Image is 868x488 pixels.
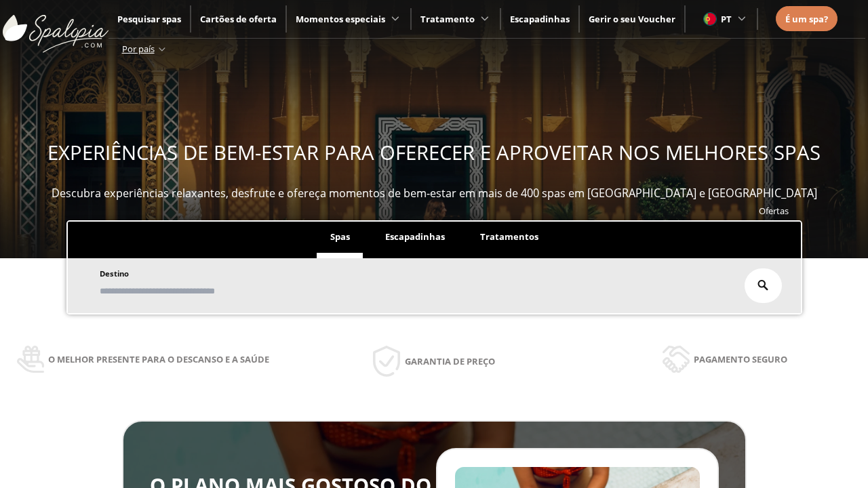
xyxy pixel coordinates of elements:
a: É um spa? [785,12,828,26]
span: Garantia de preço [405,354,495,369]
span: Pagamento seguro [694,352,787,367]
a: Pesquisar spas [117,13,181,25]
a: Gerir o seu Voucher [589,13,675,25]
span: Por país [122,43,155,55]
span: É um spa? [785,13,828,25]
span: Tratamentos [480,230,538,243]
span: Destino [100,268,129,279]
span: Spas [330,230,350,243]
span: EXPERIÊNCIAS DE BEM-ESTAR PARA OFERECER E APROVEITAR NOS MELHORES SPAS [47,139,821,166]
img: ImgLogoSpalopia.BvClDcEz.svg [3,1,108,53]
a: Ofertas [759,205,789,217]
span: Descubra experiências relaxantes, desfrute e ofereça momentos de bem-estar em mais de 400 spas em... [52,186,817,201]
span: Escapadinhas [385,230,445,243]
span: O melhor presente para o descanso e a saúde [48,352,269,367]
a: Cartões de oferta [200,13,277,25]
a: Escapadinhas [510,13,570,25]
